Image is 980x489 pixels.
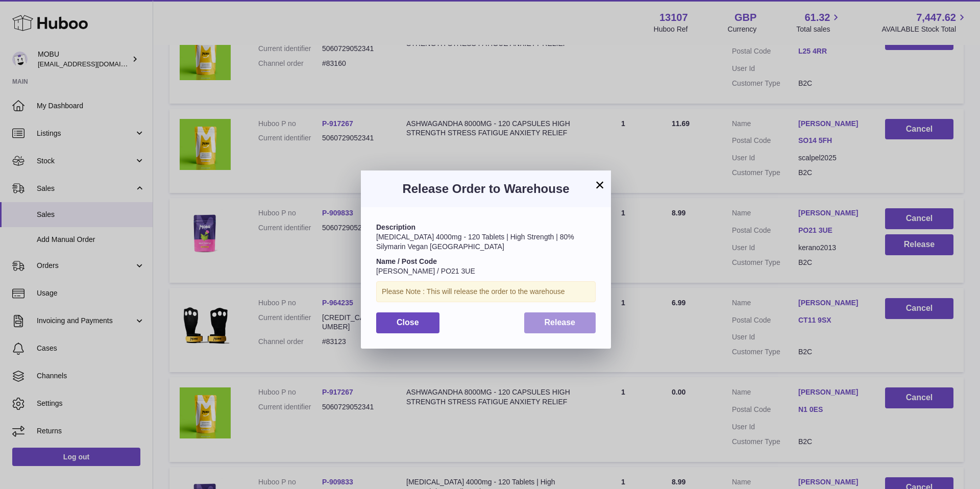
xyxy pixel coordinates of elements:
[524,312,596,333] button: Release
[545,318,576,327] span: Release
[397,318,419,327] span: Close
[376,281,596,302] div: Please Note : This will release the order to the warehouse
[376,267,475,275] span: [PERSON_NAME] / PO21 3UE
[594,179,606,191] button: ×
[376,312,439,333] button: Close
[376,181,596,197] h3: Release Order to Warehouse
[376,233,574,251] span: [MEDICAL_DATA] 4000mg - 120 Tablets | High Strength | 80% Silymarin Vegan [GEOGRAPHIC_DATA]
[376,223,415,231] strong: Description
[376,257,437,265] strong: Name / Post Code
